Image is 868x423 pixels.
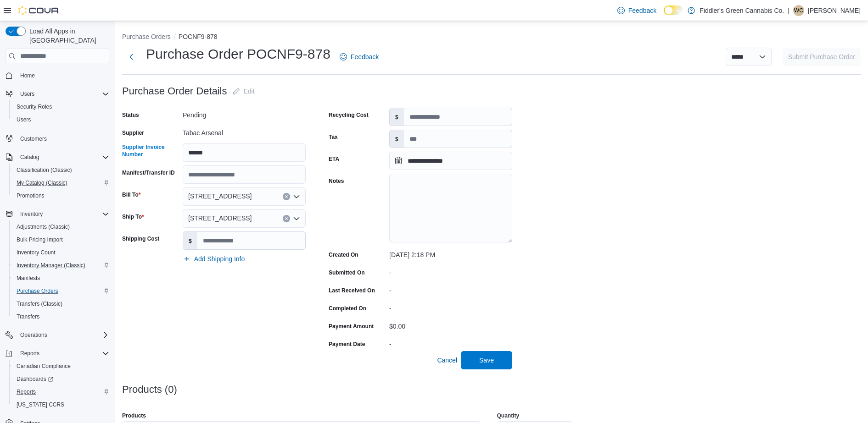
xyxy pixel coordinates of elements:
[13,361,109,372] span: Canadian Compliance
[329,177,344,185] label: Notes
[17,223,70,231] span: Adjustments (Classic)
[9,297,113,310] button: Transfers (Classic)
[17,209,109,220] span: Inventory
[13,260,109,271] span: Inventory Manager (Classic)
[9,176,113,189] button: My Catalog (Classic)
[17,330,51,341] button: Operations
[17,236,63,243] span: Bulk Pricing Import
[9,113,113,126] button: Users
[788,52,855,61] span: Submit Purchase Order
[389,152,512,170] input: Press the down key to open a popover containing a calendar.
[244,87,255,96] span: Edit
[20,90,34,98] span: Users
[122,86,227,97] h3: Purchase Order Details
[794,5,803,16] span: WC
[17,116,31,123] span: Users
[122,213,144,220] label: Ship To
[13,311,109,322] span: Transfers
[20,331,47,339] span: Operations
[122,169,175,176] label: Manifest/Transfer ID
[389,265,512,276] div: -
[146,45,330,63] h1: Purchase Order POCNF9-878
[13,286,109,297] span: Purchase Orders
[664,15,664,16] span: Dark Mode
[13,177,71,188] a: My Catalog (Classic)
[13,273,109,284] span: Manifests
[783,48,861,66] button: Submit Purchase Order
[13,114,109,125] span: Users
[9,360,113,373] button: Canadian Compliance
[628,6,656,15] span: Feedback
[13,298,109,309] span: Transfers (Classic)
[664,5,683,15] input: Dark Mode
[9,220,113,233] button: Adjustments (Classic)
[13,101,56,112] a: Security Roles
[122,384,177,395] h3: Products (0)
[13,311,43,322] a: Transfers
[9,285,113,297] button: Purchase Orders
[9,164,113,176] button: Classification (Classic)
[122,143,179,158] label: Supplier Invoice Number
[179,33,218,40] button: POCNF9-878
[17,262,85,269] span: Inventory Manager (Classic)
[437,356,457,365] span: Cancel
[188,191,252,202] span: [STREET_ADDRESS]
[9,189,113,202] button: Promotions
[329,111,369,119] label: Recycling Cost
[9,100,113,113] button: Security Roles
[389,319,512,330] div: $0.00
[17,287,58,295] span: Purchase Orders
[2,88,113,100] button: Users
[13,386,39,397] a: Reports
[183,126,306,137] div: Tabac Arsenal
[329,251,358,258] label: Created On
[17,152,109,163] span: Catalog
[13,101,109,112] span: Security Roles
[17,348,109,359] span: Reports
[17,88,109,99] span: Users
[793,5,804,16] div: Winston Clarkson
[329,155,339,163] label: ETA
[390,130,404,148] label: $
[17,249,56,256] span: Inventory Count
[9,272,113,285] button: Manifests
[808,5,861,16] p: [PERSON_NAME]
[17,388,36,396] span: Reports
[17,132,109,144] span: Customers
[17,70,109,81] span: Home
[2,208,113,220] button: Inventory
[13,165,76,176] a: Classification (Classic)
[13,260,89,271] a: Inventory Manager (Classic)
[9,259,113,272] button: Inventory Manager (Classic)
[390,108,404,126] label: $
[13,177,109,188] span: My Catalog (Classic)
[17,70,39,81] a: Home
[329,269,365,276] label: Submitted On
[17,192,45,199] span: Promotions
[9,385,113,398] button: Reports
[329,341,365,348] label: Payment Date
[17,300,62,308] span: Transfers (Classic)
[329,287,375,294] label: Last Received On
[17,152,43,163] button: Catalog
[13,399,68,410] a: [US_STATE] CCRS
[17,375,53,383] span: Dashboards
[13,361,74,372] a: Canadian Compliance
[389,337,512,348] div: -
[17,348,43,359] button: Reports
[17,330,109,341] span: Operations
[329,305,366,312] label: Completed On
[122,191,140,198] label: Bill To
[17,363,71,370] span: Canadian Compliance
[283,193,290,200] button: Clear input
[20,135,47,143] span: Customers
[9,233,113,246] button: Bulk Pricing Import
[13,374,57,385] a: Dashboards
[13,190,109,201] span: Promotions
[20,154,39,161] span: Catalog
[2,151,113,164] button: Catalog
[433,351,461,369] button: Cancel
[17,313,39,320] span: Transfers
[122,32,861,43] nav: An example of EuiBreadcrumbs
[13,234,67,245] a: Bulk Pricing Import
